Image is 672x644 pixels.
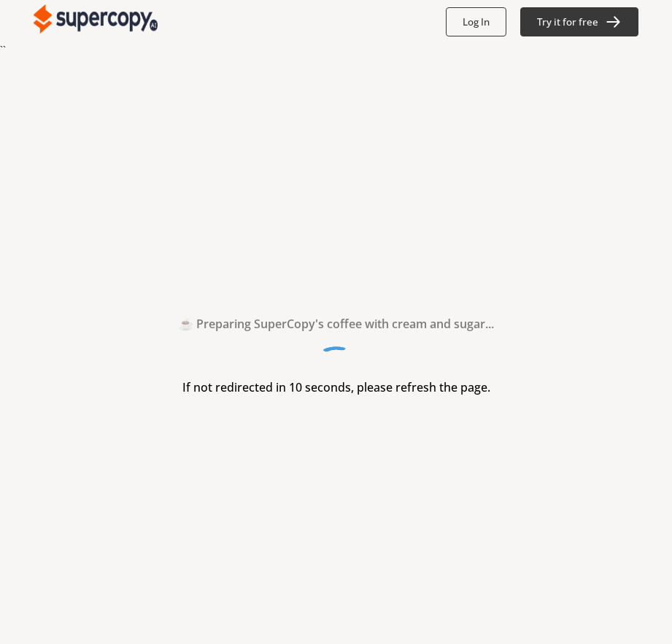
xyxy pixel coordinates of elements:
h2: ☕ Preparing SuperCopy's coffee with cream and sugar... [179,313,494,335]
b: Log In [463,15,490,28]
button: Try it for free [520,7,638,36]
img: Close [34,4,158,34]
button: Log In [446,7,506,36]
b: Try it for free [537,15,598,28]
h3: If not redirected in 10 seconds, please refresh the page. [182,376,490,398]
